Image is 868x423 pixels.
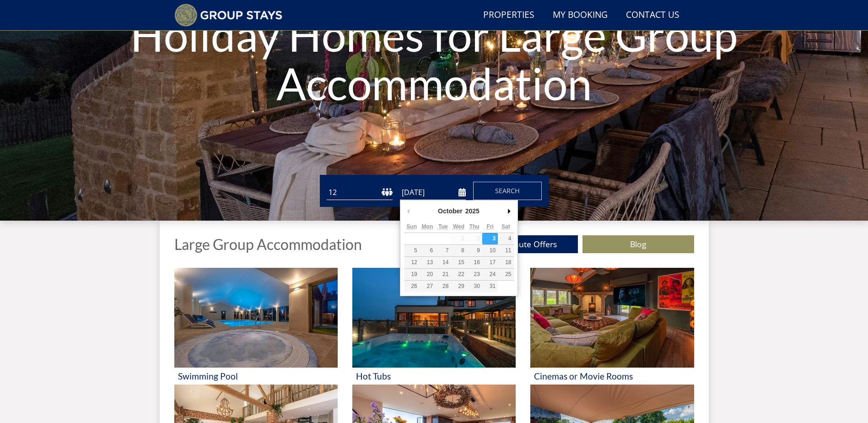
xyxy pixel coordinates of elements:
button: 16 [467,257,482,268]
button: 24 [482,269,498,280]
button: 27 [420,281,435,292]
button: 26 [404,281,420,292]
abbr: Friday [486,223,493,230]
input: Arrival Date [400,185,466,200]
a: Contact Us [622,5,683,26]
a: Properties [480,5,538,26]
button: 17 [482,257,498,268]
div: October [437,204,464,218]
img: 'Hot Tubs' - Large Group Accommodation Holiday Ideas [352,268,516,368]
button: Previous Month [404,204,413,218]
img: Group Stays [174,4,283,27]
button: 21 [435,269,451,280]
button: 28 [435,281,451,292]
button: 29 [451,281,466,292]
button: 15 [451,257,466,268]
h3: Hot Tubs [356,371,512,381]
button: 6 [420,245,435,256]
h1: Large Group Accommodation [174,236,362,252]
button: 30 [467,281,482,292]
button: 14 [435,257,451,268]
button: 12 [404,257,420,268]
button: 25 [498,269,513,280]
button: 20 [420,269,435,280]
a: Last Minute Offers [466,235,578,253]
button: 18 [498,257,513,268]
button: 19 [404,269,420,280]
img: 'Swimming Pool' - Large Group Accommodation Holiday Ideas [174,268,338,368]
a: 'Swimming Pool' - Large Group Accommodation Holiday Ideas Swimming Pool [174,268,338,385]
a: 'Hot Tubs' - Large Group Accommodation Holiday Ideas Hot Tubs [352,268,516,385]
button: Next Month [505,204,514,218]
abbr: Monday [422,223,433,230]
button: Search [473,182,542,200]
abbr: Sunday [406,223,417,230]
button: 10 [482,245,498,256]
abbr: Saturday [501,223,510,230]
button: 9 [467,245,482,256]
h3: Cinemas or Movie Rooms [534,371,690,381]
button: 13 [420,257,435,268]
img: 'Cinemas or Movie Rooms' - Large Group Accommodation Holiday Ideas [530,268,694,368]
a: 'Cinemas or Movie Rooms' - Large Group Accommodation Holiday Ideas Cinemas or Movie Rooms [530,268,694,385]
button: 22 [451,269,466,280]
button: 11 [498,245,513,256]
button: 4 [498,233,513,244]
a: Blog [582,235,694,253]
button: 8 [451,245,466,256]
abbr: Tuesday [438,223,447,230]
abbr: Wednesday [453,223,464,230]
abbr: Thursday [469,223,480,230]
h3: Swimming Pool [178,371,334,381]
div: 2025 [464,204,481,218]
button: 3 [482,233,498,244]
button: 31 [482,281,498,292]
span: Search [495,186,520,195]
button: 7 [435,245,451,256]
button: 5 [404,245,420,256]
a: My Booking [549,5,611,26]
button: 23 [467,269,482,280]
